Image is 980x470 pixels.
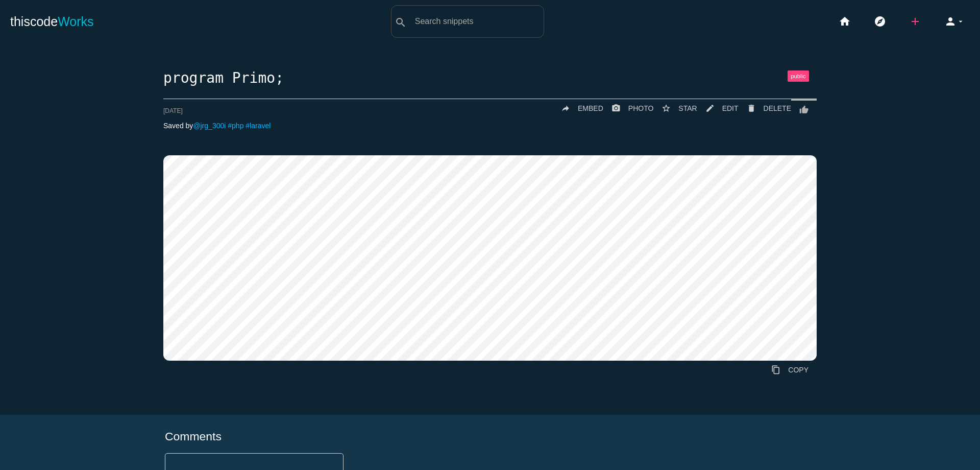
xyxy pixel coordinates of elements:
i: delete [747,99,756,118]
i: search [395,6,407,39]
button: star_borderSTAR [653,99,697,118]
i: home [839,5,851,38]
button: search [391,6,410,37]
i: add [909,5,921,38]
p: Saved by [163,122,817,130]
a: #laravel [246,122,271,130]
span: EDIT [722,104,739,112]
i: arrow_drop_down [957,5,965,38]
i: mode_edit [705,99,715,118]
i: person [944,5,957,38]
a: mode_editEDIT [697,99,739,118]
i: photo_camera [611,99,621,118]
span: PHOTO [628,104,654,112]
i: reply [561,99,570,118]
input: Search snippets [410,11,544,32]
a: Delete Post [739,99,791,118]
a: replyEMBED [553,99,603,118]
h1: program Primo; [163,70,817,86]
span: Works [58,14,93,29]
span: EMBED [578,104,603,112]
a: Copy to Clipboard [763,361,817,379]
i: explore [874,5,886,38]
a: #php [228,122,243,130]
a: photo_cameraPHOTO [603,99,654,118]
span: [DATE] [163,107,183,114]
span: STAR [678,104,697,112]
i: content_copy [771,361,780,379]
i: star_border [661,99,671,118]
h5: Comments [165,430,815,443]
a: thiscodeWorks [10,5,94,38]
a: @jrg_300i [193,122,226,130]
span: DELETE [764,104,791,112]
